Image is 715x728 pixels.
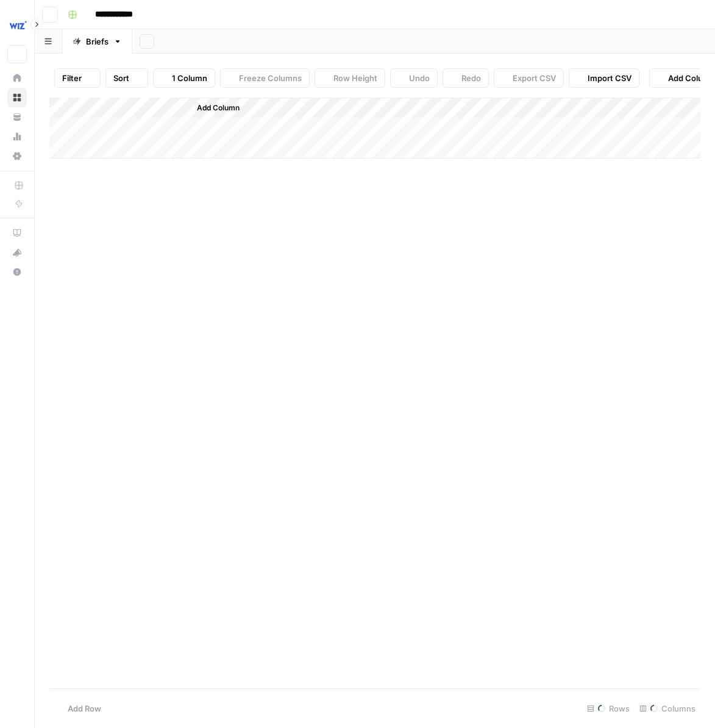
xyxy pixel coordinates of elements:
div: Columns [635,699,700,718]
span: Sort [113,72,129,84]
button: Export CSV [494,68,564,88]
button: Sort [105,68,148,88]
button: Freeze Columns [220,68,310,88]
div: Rows [582,699,635,718]
a: Browse [7,88,27,107]
span: Import CSV [588,72,631,84]
button: Import CSV [569,68,639,88]
button: Undo [390,68,438,88]
a: AirOps Academy [7,223,27,243]
span: Export CSV [513,72,556,84]
span: Add Row [68,702,101,715]
a: Home [7,68,27,88]
a: Settings [7,146,27,166]
span: Add Column [197,102,240,113]
span: Freeze Columns [239,72,302,84]
button: Help + Support [7,262,27,282]
button: Workspace: Wiz [7,10,27,40]
img: Wiz Logo [7,14,29,36]
button: Row Height [315,68,385,88]
span: Filter [62,72,82,84]
button: 1 Column [153,68,215,88]
button: What's new? [7,243,27,262]
span: 1 Column [172,72,207,84]
a: Briefs [62,29,132,54]
span: Redo [461,72,481,84]
a: Your Data [7,107,27,127]
span: Undo [409,72,430,84]
span: Add Column [668,72,715,84]
button: Filter [54,68,101,88]
button: Add Column [181,100,244,116]
a: Usage [7,127,27,146]
span: Row Height [333,72,377,84]
button: Add Row [49,699,108,718]
div: What's new? [8,243,26,262]
button: Redo [443,68,489,88]
div: Briefs [86,35,108,48]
